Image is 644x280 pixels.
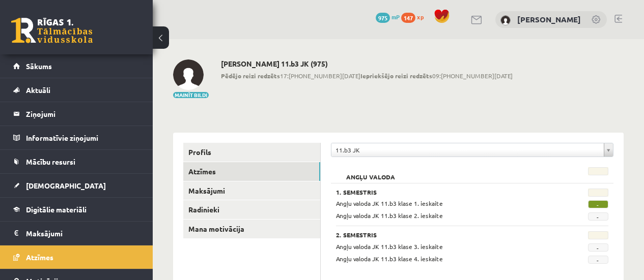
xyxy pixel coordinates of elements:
span: - [588,256,608,264]
legend: Informatīvie ziņojumi [26,126,140,149]
span: 11.b3 JK [335,143,600,157]
button: Mainīt bildi [173,92,209,98]
span: Sākums [26,61,52,71]
span: Angļu valoda JK 11.b3 klase 4. ieskaite [336,255,443,263]
h2: Angļu valoda [336,167,405,177]
span: Atzīmes [26,253,53,262]
a: 11.b3 JK [331,143,613,157]
a: Sākums [13,54,140,78]
span: - [588,200,608,208]
b: Pēdējo reizi redzēts [221,72,280,80]
a: Ziņojumi [13,102,140,126]
span: Angļu valoda JK 11.b3 klase 2. ieskaite [336,211,443,220]
span: - [588,243,608,252]
b: Iepriekšējo reizi redzēts [360,72,432,80]
img: Lera Panteviča [500,15,511,25]
h3: 2. Semestris [336,231,561,238]
span: 975 [376,13,390,23]
span: Angļu valoda JK 11.b3 klase 1. ieskaite [336,199,443,207]
a: 975 mP [376,13,400,21]
legend: Ziņojumi [26,102,140,126]
a: Rīgas 1. Tālmācības vidusskola [11,18,93,43]
span: 17:[PHONE_NUMBER][DATE] 09:[PHONE_NUMBER][DATE] [221,71,513,80]
span: - [588,212,608,221]
span: Mācību resursi [26,157,75,166]
a: [PERSON_NAME] [517,14,581,24]
h2: [PERSON_NAME] 11.b3 JK (975) [221,59,513,68]
span: [DEMOGRAPHIC_DATA] [26,181,106,190]
a: Profils [183,143,320,162]
img: Lera Panteviča [173,59,204,90]
a: [DEMOGRAPHIC_DATA] [13,174,140,197]
span: Digitālie materiāli [26,205,87,214]
a: Atzīmes [183,162,320,181]
span: xp [417,13,424,21]
a: Aktuāli [13,78,140,102]
span: Aktuāli [26,85,50,95]
span: Angļu valoda JK 11.b3 klase 3. ieskaite [336,242,443,251]
a: 147 xp [401,13,429,21]
a: Radinieki [183,200,320,219]
h3: 1. Semestris [336,189,561,196]
a: Digitālie materiāli [13,198,140,221]
a: Maksājumi [13,222,140,245]
span: mP [391,13,400,21]
legend: Maksājumi [26,222,140,245]
span: 147 [401,13,415,23]
a: Maksājumi [183,181,320,200]
a: Mācību resursi [13,150,140,173]
a: Atzīmes [13,245,140,269]
a: Mana motivācija [183,220,320,238]
a: Informatīvie ziņojumi [13,126,140,149]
